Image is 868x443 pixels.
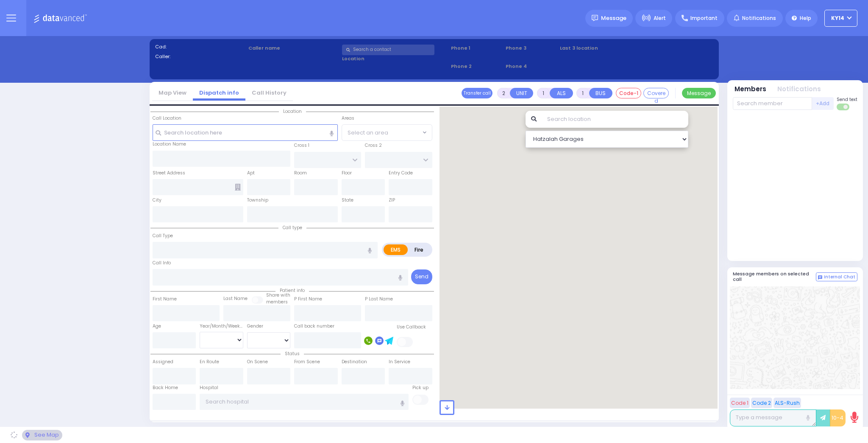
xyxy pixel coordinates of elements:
[592,15,598,21] img: message.svg
[733,271,816,282] h5: Message members on selected call
[397,324,426,331] label: Use Callback
[730,398,750,408] button: Code 1
[245,89,293,97] a: Call History
[155,43,246,50] label: Cad:
[389,197,395,204] label: ZIP
[153,233,173,239] label: Call Type
[247,197,268,204] label: Township
[365,296,393,303] label: P Last Name
[153,141,186,148] label: Location Name
[407,244,431,255] label: Fire
[510,88,533,98] button: UNIT
[389,359,410,365] label: In Service
[247,323,263,330] label: Gender
[275,287,309,294] span: Patient info
[589,88,612,98] button: BUS
[412,384,428,391] label: Pick up
[837,103,850,111] label: Turn off text
[266,292,290,298] small: Share with
[153,384,178,391] label: Back Home
[342,55,448,62] label: Location
[200,323,243,330] div: Year/Month/Week/Day
[365,142,382,149] label: Cross 2
[294,323,334,330] label: Call back number
[451,63,503,70] span: Phone 2
[506,63,557,70] span: Phone 4
[506,45,557,52] span: Phone 3
[152,89,193,97] a: Map View
[462,88,492,98] button: Transfer call
[818,275,822,280] img: comment-alt.png
[248,45,339,52] label: Caller name
[153,260,171,266] label: Call Info
[193,89,245,97] a: Dispatch info
[281,350,304,357] span: Status
[342,45,434,55] input: Search a contact
[824,274,855,280] span: Internal Chat
[824,10,857,27] button: KY14
[654,14,666,22] span: Alert
[742,14,776,22] span: Notifications
[601,14,626,22] span: Message
[153,115,181,122] label: Call Location
[294,142,309,149] label: Cross 1
[411,269,432,284] button: Send
[643,88,669,98] button: Covered
[278,224,306,231] span: Call type
[348,129,388,137] span: Select an area
[153,296,177,303] label: First Name
[816,272,857,282] button: Internal Chat
[247,359,268,365] label: On Scene
[223,295,248,302] label: Last Name
[616,88,641,98] button: Code-1
[777,84,821,94] button: Notifications
[33,13,90,23] img: Logo
[690,14,718,22] span: Important
[542,111,688,128] input: Search location
[800,14,811,22] span: Help
[751,398,772,408] button: Code 2
[279,108,306,115] span: Location
[153,323,161,330] label: Age
[733,97,812,110] input: Search member
[153,170,185,177] label: Street Address
[342,115,354,122] label: Areas
[389,170,413,177] label: Entry Code
[734,84,766,94] button: Members
[153,197,161,204] label: City
[200,384,218,391] label: Hospital
[342,170,352,177] label: Floor
[837,96,857,103] span: Send text
[831,14,844,22] span: KY14
[200,359,219,365] label: En Route
[266,299,288,305] span: members
[550,88,573,98] button: ALS
[153,124,338,140] input: Search location here
[235,184,241,191] span: Other building occupants
[247,170,255,177] label: Apt
[294,296,322,303] label: P First Name
[294,170,307,177] label: Room
[200,394,409,410] input: Search hospital
[342,359,367,365] label: Destination
[682,88,716,98] button: Message
[342,197,353,204] label: State
[294,359,320,365] label: From Scene
[384,244,408,255] label: EMS
[560,45,637,52] label: Last 3 location
[153,359,173,365] label: Assigned
[773,398,801,408] button: ALS-Rush
[451,45,503,52] span: Phone 1
[22,430,62,440] div: See map
[155,53,246,60] label: Caller:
